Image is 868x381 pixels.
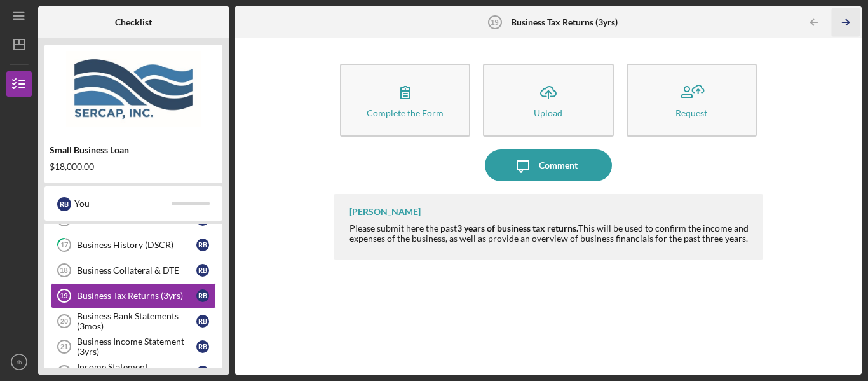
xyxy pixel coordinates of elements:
[17,359,22,366] text: rb
[457,223,578,233] strong: 3 years of business tax returns.
[539,149,578,181] div: Comment
[534,108,562,118] div: Upload
[74,193,172,214] div: You
[627,64,757,137] button: Request
[77,265,196,275] div: Business Collateral & DTE
[51,232,216,258] a: 17Business History (DSCR)rb
[196,289,209,302] div: r b
[50,162,217,172] div: $18,000.00
[57,197,71,211] div: r b
[196,340,209,353] div: r b
[60,317,68,325] tspan: 20
[485,149,612,181] button: Comment
[77,336,196,357] div: Business Income Statement (3yrs)
[367,108,444,118] div: Complete the Form
[44,51,222,127] img: Product logo
[483,64,613,137] button: Upload
[196,264,209,277] div: r b
[77,291,196,301] div: Business Tax Returns (3yrs)
[349,223,750,244] div: Please submit here the past This will be used to confirm the income and expenses of the business,...
[77,240,196,250] div: Business History (DSCR)
[196,366,209,378] div: r b
[511,17,618,27] b: Business Tax Returns (3yrs)
[51,283,216,308] a: 19Business Tax Returns (3yrs)rb
[51,308,216,334] a: 20Business Bank Statements (3mos)rb
[196,239,209,251] div: r b
[50,145,217,155] div: Small Business Loan
[51,258,216,283] a: 18Business Collateral & DTErb
[6,349,32,375] button: rb
[60,216,69,224] tspan: 16
[60,292,67,300] tspan: 19
[491,18,498,26] tspan: 19
[196,315,209,328] div: r b
[675,108,707,118] div: Request
[60,241,69,249] tspan: 17
[349,207,421,217] div: [PERSON_NAME]
[115,17,152,27] b: Checklist
[51,334,216,359] a: 21Business Income Statement (3yrs)rb
[60,343,68,350] tspan: 21
[60,267,67,274] tspan: 18
[77,311,196,331] div: Business Bank Statements (3mos)
[340,64,470,137] button: Complete the Form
